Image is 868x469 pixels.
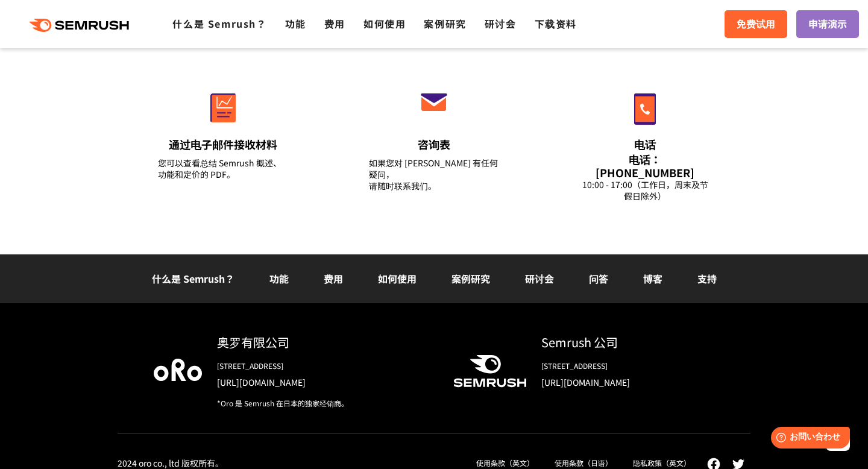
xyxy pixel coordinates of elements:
font: [STREET_ADDRESS] [541,360,608,371]
font: Semrush 公司 [541,333,618,351]
font: [URL][DOMAIN_NAME] [541,376,630,388]
a: 研讨会 [485,16,517,31]
font: 2024 oro co., ltd 版权所有。 [118,457,224,469]
a: 申请演示 [796,10,859,38]
a: 研讨会 [525,271,554,286]
font: 请随时联系我们。 [369,180,436,192]
font: 如果您对 [PERSON_NAME] 有任何疑问， [369,157,498,180]
font: *Oro 是 Semrush 在日本的独家经销商。 [217,398,348,408]
iframe: Help widget launcher [761,422,855,456]
a: 费用 [324,16,345,31]
a: 案例研究 [451,271,490,286]
a: 什么是 Semrush？ [152,271,234,286]
font: 奥罗有限公司 [217,333,289,351]
font: 10:00 - 17:00（工作日，周末及节假日除外） [582,178,708,202]
a: 问答 [589,271,608,286]
a: 下载资料 [535,16,577,31]
a: [URL][DOMAIN_NAME] [217,376,434,388]
img: 叽叽喳喳 [732,459,744,469]
a: 使用条款（日语） [555,458,612,468]
a: 如何使用 [378,271,417,286]
a: 案例研究 [424,16,466,31]
a: [URL][DOMAIN_NAME] [541,376,714,388]
a: 通过电子邮件接收材料 您可以查看总结 Semrush 概述、功能和定价的 PDF。 [133,68,313,217]
a: 功能 [269,271,289,286]
img: Oro 公司 [154,359,202,380]
a: 使用条款（英文） [476,458,534,468]
font: 申请演示 [808,16,847,31]
font: 您可以查看总结 Semrush 概述、功能和定价的 PDF。 [158,157,281,180]
font: [URL][DOMAIN_NAME] [217,376,306,388]
a: 咨询表 如果您对 [PERSON_NAME] 有任何疑问，请随时联系我们。 [344,68,524,217]
a: 隐私政策（英文） [633,458,691,468]
a: 功能 [285,16,306,31]
a: 博客 [643,271,662,286]
a: 免费试用 [725,10,787,38]
font: 通过电子邮件接收材料 [169,136,277,152]
a: 支持 [697,271,717,286]
font: 电话：[PHONE_NUMBER] [596,151,694,180]
a: 什么是 Semrush？ [172,16,266,31]
font: 咨询表 [418,136,450,152]
font: 免费试用 [737,16,775,31]
font: [STREET_ADDRESS] [217,360,283,371]
font: 电话 [634,136,656,152]
a: 费用 [324,271,343,286]
a: 如何使用 [363,16,406,31]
